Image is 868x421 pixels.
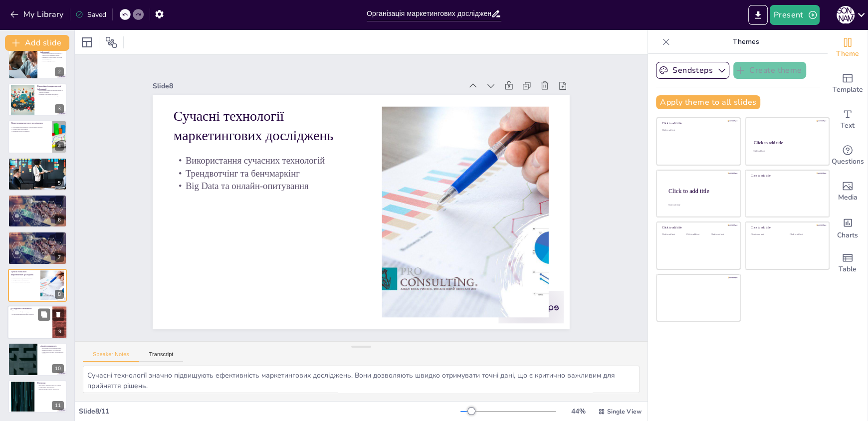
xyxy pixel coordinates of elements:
p: Внутрішня та зовнішня інформація [37,95,64,97]
p: Використання сучасних технологій [11,277,37,279]
div: 3 [8,83,67,116]
div: 8 [8,269,67,302]
button: Present [770,5,820,25]
span: Template [833,84,863,95]
button: [PERSON_NAME] [837,5,855,25]
div: 6 [8,195,67,227]
span: Text [841,120,855,131]
p: Вибір методу залежить від цілей дослідження [11,238,64,240]
div: Add text boxes [828,102,868,138]
p: Основи бізнес-консалтингу [11,129,49,131]
div: 9 [7,305,67,339]
span: Questions [832,156,864,167]
p: Формування маркетингових стратегій [10,314,49,316]
p: Big Data та онлайн-опитування [255,35,376,195]
div: Add ready made slides [828,66,868,102]
p: Переваги та недоліки методів [11,239,64,241]
p: Методи збору інформації [11,233,64,236]
p: Знання про цільові ринки та канали розповсюдження [40,56,64,59]
div: 11 [8,380,67,413]
span: Position [105,36,117,48]
p: Система маркетингової інформації [40,48,64,53]
div: Add images, graphics, shapes or video [828,174,868,210]
button: Export to PowerPoint [748,5,768,25]
p: Висновки [37,382,64,385]
input: Insert title [367,6,491,21]
span: Single View [607,408,642,416]
div: 4 [8,120,67,153]
button: Speaker Notes [83,351,139,362]
p: Методи збору інформації [11,196,64,199]
p: Основні етапи маркетингових досліджень [11,162,64,164]
p: Об'єктивний збір інформації для розв'язання проблем [11,127,49,129]
p: Виявлення проблеми та збір інформації [11,164,64,166]
div: 11 [52,401,64,410]
span: Media [838,192,858,203]
p: Аналіз конкурентів [40,345,64,348]
div: Click to add title [751,174,822,178]
p: Трендвотчінг та бенчмаркінг [11,279,37,281]
div: Change the overall theme [828,30,868,66]
p: Адаптація пропозицій для досягнення переваг [40,351,64,354]
span: Theme [836,48,859,59]
div: Click to add text [711,233,733,236]
p: Класифікація маркетингової інформації за різними ознаками [37,89,64,93]
button: Duplicate Slide [38,308,50,320]
div: Click to add body [668,204,731,206]
div: 7 [55,253,64,262]
p: Трендвотчінг та бенчмаркінг [265,28,386,187]
div: 2 [8,46,67,79]
p: Big Data та онлайн-опитування [11,281,37,283]
div: Click to add text [790,233,821,236]
div: Add a table [828,245,868,281]
p: Вибір методу залежить від цілей дослідження [11,201,64,203]
p: Поняття маркетингового дослідження [11,122,49,125]
p: Визначення стратегій конкурентів [40,347,64,349]
div: 3 [55,104,64,113]
div: Click to add text [662,129,733,132]
button: Delete Slide [52,308,64,320]
p: Використання сучасних технологій [276,20,397,180]
div: Saved [75,10,106,19]
div: [PERSON_NAME] [837,6,855,24]
button: Transcript [139,351,184,362]
div: Click to add title [668,187,732,194]
div: 4 [55,142,64,151]
p: Первинна та вторинна інформація [37,93,64,95]
div: Click to add text [751,233,782,236]
div: Click to add title [662,226,733,229]
div: Slide 8 / 11 [79,407,460,416]
div: 10 [8,343,67,376]
p: Використання сучасних технологій [37,388,64,390]
button: Sendsteps [656,62,729,79]
div: 2 [55,67,64,76]
p: Аналіз даних та представлення результатів [11,166,64,168]
p: Різні методи збору інформації [11,199,64,201]
div: 10 [52,364,64,373]
p: Різні методи збору інформації [11,236,64,238]
p: Етапи маркетингових досліджень [11,159,64,162]
div: 8 [55,290,64,299]
p: Дослідження споживачів [10,307,49,310]
div: 5 [55,179,64,188]
button: Apply theme to all slides [656,95,760,109]
div: Click to add title [751,226,822,229]
div: Click to add title [754,140,820,145]
p: Виявлення потреб та вподобань [10,312,49,314]
p: Переваги та недоліки методів [11,203,64,205]
div: Add charts and graphs [828,210,868,245]
p: Адаптація до змін на ринку [37,386,64,388]
p: Themes [674,30,818,54]
div: 44 % [566,407,590,416]
div: 7 [8,231,67,264]
span: Table [839,264,857,275]
p: Важливість маркетингових досліджень [37,384,64,386]
button: Add slide [5,35,69,51]
p: Класифікація маркетингової інформації [37,85,64,90]
span: Charts [837,230,858,241]
div: Click to add text [753,150,820,152]
p: Виявлення потреб споживачів [11,130,49,132]
p: Сучасні технології маркетингових досліджень [11,270,37,276]
div: Layout [79,34,95,50]
div: Click to add text [662,233,684,236]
